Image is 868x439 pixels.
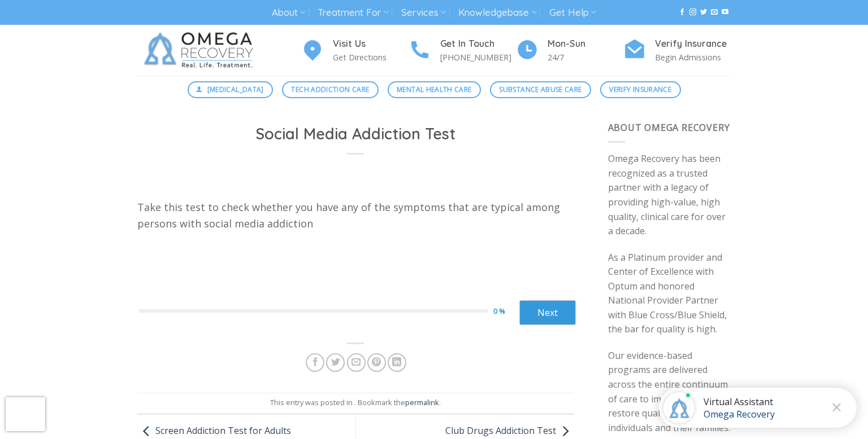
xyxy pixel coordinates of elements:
p: Take this test to check whether you have any of the symptoms that are typical among persons with ... [137,199,574,232]
h1: Social Media Addiction Test [151,124,561,144]
a: Tech Addiction Care [282,81,379,98]
p: [PHONE_NUMBER] [440,51,516,64]
h4: Get In Touch [440,37,516,51]
h4: Mon-Sun [548,37,623,51]
a: Club Drugs Addiction Test [445,424,574,437]
a: Email to a Friend [347,353,366,372]
a: Follow on Instagram [689,8,696,16]
a: Pin on Pinterest [367,353,386,372]
span: Verify Insurance [609,84,671,95]
a: About [272,2,305,23]
span: Mental Health Care [397,84,471,95]
a: Substance Abuse Care [490,81,591,98]
a: Share on Twitter [326,353,345,372]
a: Verify Insurance [600,81,681,98]
a: Treatment For [318,2,388,23]
a: Follow on Twitter [700,8,707,16]
a: Next [519,300,576,325]
span: Tech Addiction Care [291,84,369,95]
a: [MEDICAL_DATA] [188,81,274,98]
p: Omega Recovery has been recognized as a trusted partner with a legacy of providing high-value, hi... [608,152,731,239]
a: Services [401,2,446,23]
a: Follow on YouTube [722,8,728,16]
div: 0 % [493,305,519,317]
p: Get Directions [333,51,409,64]
a: Knowledgebase [458,2,536,23]
a: Send us an email [711,8,718,16]
a: Verify Insurance Begin Admissions [623,37,731,64]
a: Screen Addiction Test for Adults [137,424,291,437]
a: Follow on Facebook [679,8,685,16]
span: [MEDICAL_DATA] [207,84,264,95]
h4: Visit Us [333,37,409,51]
p: 24/7 [548,51,623,64]
footer: This entry was posted in . Bookmark the . [137,393,574,414]
span: Substance Abuse Care [499,84,581,95]
p: As a Platinum provider and Center of Excellence with Optum and honored National Provider Partner ... [608,251,731,337]
p: Our evidence-based programs are delivered across the entire continuum of care to improve and rest... [608,349,731,436]
a: permalink [405,397,439,407]
a: Get Help [549,2,596,23]
a: Share on LinkedIn [388,353,406,372]
img: Omega Recovery [137,25,264,76]
a: Get In Touch [PHONE_NUMBER] [409,37,516,64]
p: Begin Admissions [655,51,731,64]
span: About Omega Recovery [608,121,730,134]
h4: Verify Insurance [655,37,731,51]
iframe: reCAPTCHA [6,397,45,431]
a: Share on Facebook [306,353,324,372]
a: Visit Us Get Directions [301,37,409,64]
a: Mental Health Care [388,81,481,98]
